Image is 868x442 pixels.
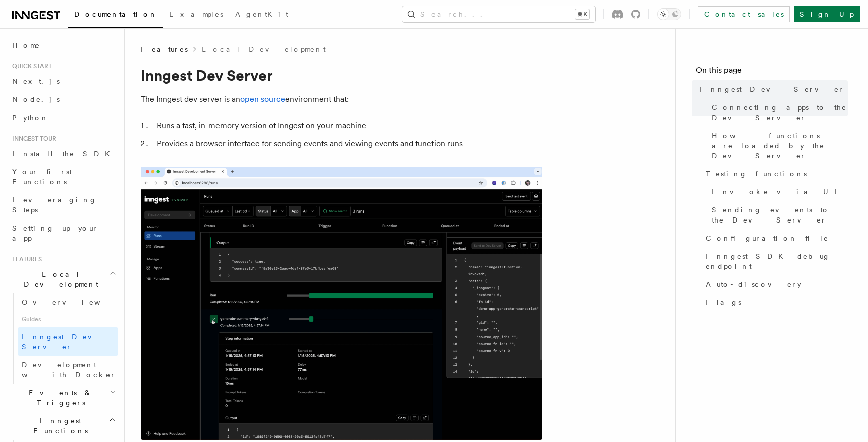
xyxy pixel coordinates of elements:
a: Next.js [8,72,118,90]
a: Your first Functions [8,163,118,191]
p: The Inngest dev server is an environment that: [141,92,542,106]
div: Local Development [8,293,118,384]
a: How functions are loaded by the Dev Server [708,127,848,165]
span: Next.js [12,77,60,85]
span: Local Development [8,269,110,289]
span: Events & Triggers [8,388,110,408]
a: Examples [163,3,229,27]
button: Local Development [8,265,118,293]
span: Inngest Functions [8,416,108,436]
span: Quick start [8,62,52,70]
a: Contact sales [698,6,790,22]
a: Sending events to the Dev Server [708,201,848,229]
span: Overview [22,298,125,306]
span: Connecting apps to the Dev Server [712,102,848,123]
span: Sending events to the Dev Server [712,205,848,225]
a: Local Development [202,44,326,54]
a: Flags [702,293,848,311]
button: Events & Triggers [8,384,118,412]
span: Leveraging Steps [12,196,97,214]
a: Inngest Dev Server [18,327,118,356]
span: Examples [169,10,223,18]
span: Inngest Dev Server [22,333,107,351]
h4: On this page [696,64,848,80]
a: Install the SDK [8,145,118,163]
button: Toggle dark mode [657,8,681,20]
button: Search...⌘K [402,6,595,22]
img: Dev Server Demo [141,167,542,440]
span: Invoke via UI [712,187,845,197]
span: AgentKit [235,10,288,18]
a: Home [8,36,118,54]
span: Development with Docker [22,361,116,379]
span: Inngest SDK debug endpoint [706,251,848,271]
span: Documentation [74,10,157,18]
span: Guides [18,311,118,327]
a: Python [8,108,118,127]
span: Node.js [12,95,60,103]
span: Features [141,44,188,54]
span: Home [12,40,40,50]
span: Inngest Dev Server [700,84,844,94]
a: Leveraging Steps [8,191,118,219]
a: AgentKit [229,3,294,27]
span: Configuration file [706,233,829,243]
a: Connecting apps to the Dev Server [708,98,848,127]
a: Documentation [68,3,163,28]
a: Overview [18,293,118,311]
span: Flags [706,297,741,307]
li: Provides a browser interface for sending events and viewing events and function runs [154,137,542,151]
span: How functions are loaded by the Dev Server [712,131,848,161]
a: Testing functions [702,165,848,183]
button: Inngest Functions [8,412,118,440]
a: Development with Docker [18,356,118,384]
span: Setting up your app [12,224,98,242]
span: Auto-discovery [706,279,801,289]
span: Python [12,114,49,122]
a: open source [240,94,285,104]
a: Inngest SDK debug endpoint [702,247,848,275]
h1: Inngest Dev Server [141,66,542,84]
span: Install the SDK [12,150,116,158]
span: Testing functions [706,169,807,179]
a: Auto-discovery [702,275,848,293]
span: Features [8,255,42,263]
a: Invoke via UI [708,183,848,201]
a: Configuration file [702,229,848,247]
a: Node.js [8,90,118,108]
a: Inngest Dev Server [696,80,848,98]
a: Setting up your app [8,219,118,247]
span: Your first Functions [12,168,72,186]
kbd: ⌘K [575,9,589,19]
a: Sign Up [794,6,860,22]
li: Runs a fast, in-memory version of Inngest on your machine [154,119,542,133]
span: Inngest tour [8,135,56,143]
